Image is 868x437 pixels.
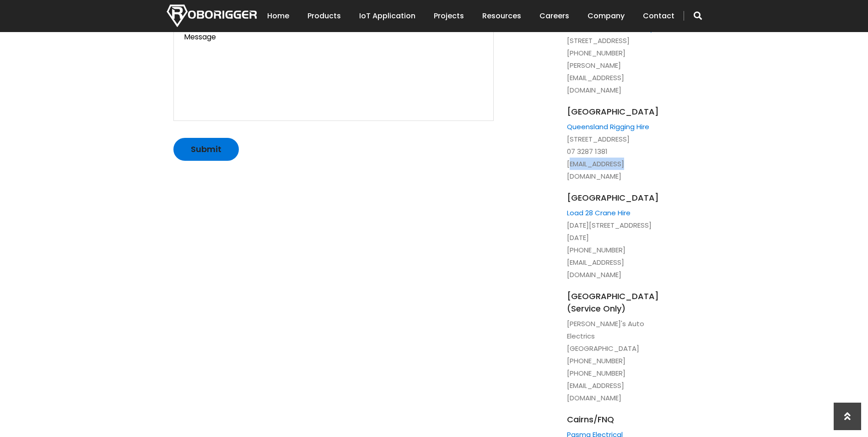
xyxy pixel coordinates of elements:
[588,2,625,30] a: Company
[167,5,257,27] img: Nortech
[567,7,668,96] li: [STREET_ADDRESS] [PHONE_NUMBER] [PERSON_NAME][EMAIL_ADDRESS][DOMAIN_NAME]
[567,290,668,315] span: [GEOGRAPHIC_DATA] (service only)
[643,2,674,30] a: Contact
[359,2,415,30] a: IoT Application
[567,105,668,182] li: [STREET_ADDRESS] 07 3287 1381 [EMAIL_ADDRESS][DOMAIN_NAME]
[173,26,494,121] textarea: Message
[307,2,341,30] a: Products
[434,2,464,30] a: Projects
[173,138,239,161] input: Submit
[267,2,289,30] a: Home
[539,2,569,30] a: Careers
[567,191,668,204] span: [GEOGRAPHIC_DATA]
[567,23,666,33] a: National Site Services Pty Ltd
[567,413,668,426] span: Cairns/FNQ
[567,105,668,118] span: [GEOGRAPHIC_DATA]
[567,122,649,131] a: Queensland Rigging Hire
[567,191,668,281] li: [DATE][STREET_ADDRESS][DATE] [PHONE_NUMBER] [EMAIL_ADDRESS][DOMAIN_NAME]
[567,290,668,404] li: [PERSON_NAME]'s Auto Electrics [GEOGRAPHIC_DATA] [PHONE_NUMBER] [PHONE_NUMBER] [EMAIL_ADDRESS][DO...
[567,208,631,218] a: Load 28 Crane Hire
[482,2,521,30] a: Resources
